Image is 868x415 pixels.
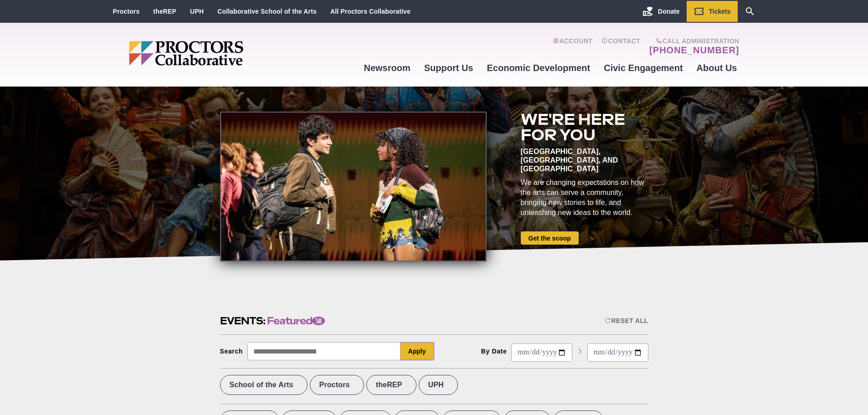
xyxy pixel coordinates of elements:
div: We are changing expectations on how the arts can serve a community, bringing new stories to life,... [521,178,648,218]
a: Tickets [687,1,738,22]
span: Call Administration [647,37,739,45]
label: theREP [366,375,416,395]
img: Proctors logo [129,41,313,66]
a: Support Us [417,56,480,80]
div: Reset All [605,317,648,324]
a: Newsroom [357,56,417,80]
a: All Proctors Collaborative [330,8,411,15]
a: [PHONE_NUMBER] [649,45,739,56]
a: theREP [153,8,176,15]
a: Contact [601,37,640,56]
h2: We're here for you [521,112,648,143]
div: By Date [481,348,507,355]
button: Apply [401,342,434,360]
a: Search [738,1,762,22]
div: [GEOGRAPHIC_DATA], [GEOGRAPHIC_DATA], and [GEOGRAPHIC_DATA] [521,147,648,173]
a: Donate [636,1,686,22]
h2: Events: [220,314,325,328]
a: Get the scoop [521,231,579,245]
span: Donate [658,8,679,15]
span: Tickets [709,8,731,15]
span: 58 [312,317,325,325]
div: Search [220,348,243,355]
a: About Us [690,56,744,80]
a: Economic Development [480,56,597,80]
label: Proctors [310,375,364,395]
a: UPH [190,8,204,15]
a: Civic Engagement [597,56,689,80]
a: Proctors [113,8,140,15]
label: School of the Arts [220,375,308,395]
span: Featured [267,314,325,328]
label: UPH [419,375,458,395]
a: Account [553,37,592,56]
a: Collaborative School of the Arts [217,8,317,15]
